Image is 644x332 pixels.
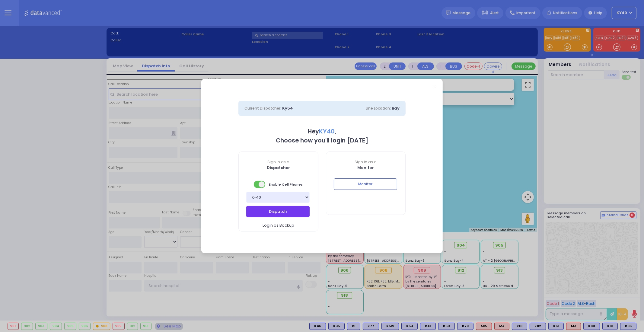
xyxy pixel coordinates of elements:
[263,222,294,228] span: Login as Backup
[267,165,290,171] b: Dispatcher
[432,85,436,88] a: Close
[276,136,368,145] b: Choose how you'll login [DATE]
[246,206,310,217] button: Dispatch
[357,165,374,171] b: Monitor
[366,106,391,111] span: Line Location:
[319,127,335,136] span: KY40
[308,127,336,136] b: Hey ,
[244,106,281,111] span: Current Dispatcher:
[282,105,293,111] span: Ky54
[334,178,397,190] button: Monitor
[254,180,303,189] span: Enable Cell Phones
[239,159,318,165] span: Sign in as a
[326,159,406,165] span: Sign in as a
[392,105,400,111] span: Bay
